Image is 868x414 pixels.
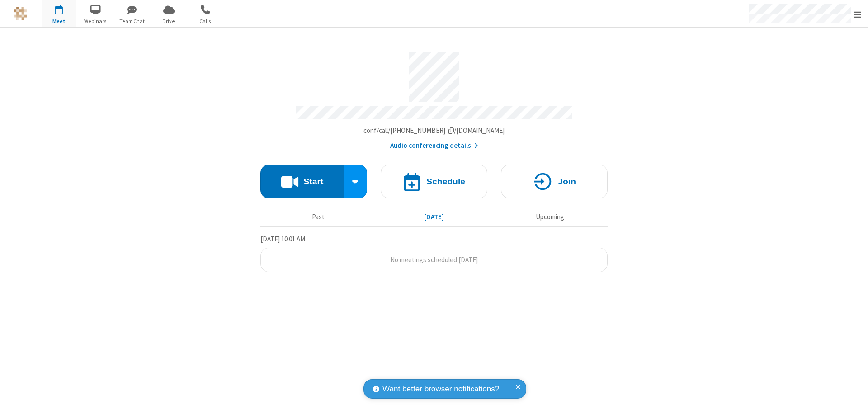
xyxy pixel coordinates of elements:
[264,208,373,226] button: Past
[303,177,323,186] h4: Start
[390,141,478,151] button: Audio conferencing details
[382,383,499,395] span: Want better browser notifications?
[363,126,505,135] span: Copy my meeting room link
[501,165,608,198] button: Join
[152,17,186,25] span: Drive
[260,234,608,273] section: Today's Meetings
[390,255,478,264] span: No meetings scheduled [DATE]
[189,17,222,25] span: Calls
[79,17,113,25] span: Webinars
[42,17,76,25] span: Meet
[260,45,608,151] section: Account details
[260,235,305,243] span: [DATE] 10:01 AM
[344,165,368,198] div: Start conference options
[14,7,27,20] img: QA Selenium DO NOT DELETE OR CHANGE
[380,208,489,226] button: [DATE]
[260,165,344,198] button: Start
[115,17,149,25] span: Team Chat
[381,165,487,198] button: Schedule
[495,208,604,226] button: Upcoming
[363,126,505,136] button: Copy my meeting room linkCopy my meeting room link
[845,390,861,408] iframe: Chat
[426,177,465,186] h4: Schedule
[558,177,576,186] h4: Join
